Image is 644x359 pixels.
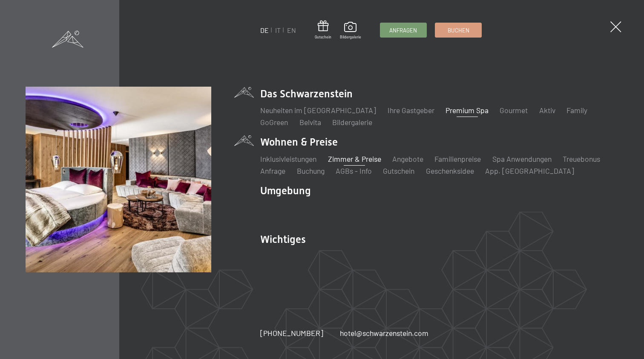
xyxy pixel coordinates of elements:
[275,26,281,34] a: IT
[539,105,555,115] a: Aktiv
[340,35,361,40] span: Bildergalerie
[315,20,331,40] a: Gutschein
[315,35,331,40] span: Gutschein
[299,117,321,127] a: Belvita
[434,154,481,163] a: Familienpreise
[446,105,489,115] a: Premium Spa
[260,117,288,127] a: GoGreen
[392,154,423,163] a: Angebote
[435,23,481,37] a: Buchen
[383,166,414,175] a: Gutschein
[297,166,325,175] a: Buchung
[332,117,372,127] a: Bildergalerie
[566,105,587,115] a: Family
[389,26,417,34] span: Anfragen
[260,154,316,163] a: Inklusivleistungen
[426,166,474,175] a: Geschenksidee
[492,154,552,163] a: Spa Anwendungen
[287,26,296,34] a: EN
[260,166,285,175] a: Anfrage
[380,23,426,37] a: Anfragen
[485,166,574,175] a: App. [GEOGRAPHIC_DATA]
[260,26,269,34] a: DE
[448,26,469,34] span: Buchen
[340,22,361,40] a: Bildergalerie
[260,105,376,115] a: Neuheiten im [GEOGRAPHIC_DATA]
[336,166,372,175] a: AGBs - Info
[260,328,323,339] a: [PHONE_NUMBER]
[340,328,428,339] a: hotel@schwarzenstein.com
[388,105,434,115] a: Ihre Gastgeber
[563,154,600,163] a: Treuebonus
[500,105,528,115] a: Gourmet
[328,154,381,163] a: Zimmer & Preise
[260,328,323,338] span: [PHONE_NUMBER]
